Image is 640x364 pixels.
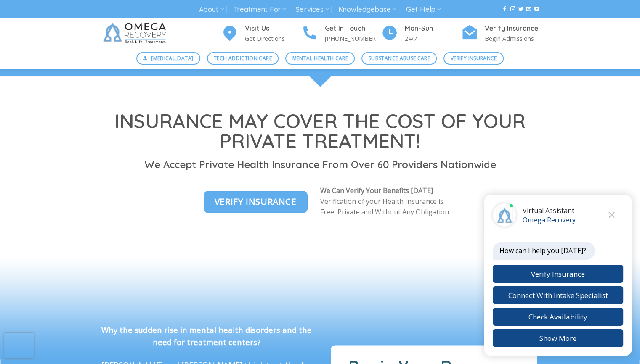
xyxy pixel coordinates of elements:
[245,23,301,34] h4: Visit Us
[295,2,329,17] a: Services
[215,195,297,208] span: Verify Insurance
[207,52,279,65] a: Tech Addiction Care
[204,191,308,213] a: Verify Insurance
[136,52,200,65] a: [MEDICAL_DATA]
[369,54,430,62] span: Substance Abuse Care
[485,34,541,43] p: Begin Admissions
[301,23,381,44] a: Get In Touch [PHONE_NUMBER]
[245,34,301,43] p: Get Directions
[221,23,301,44] a: Visit Us Get Directions
[485,23,541,34] h4: Verify Insurance
[451,54,497,62] span: Verify Insurance
[199,2,224,17] a: About
[518,6,523,12] a: Follow on Twitter
[292,54,348,62] span: Mental Health Care
[320,185,535,218] p: Verification of your Health Insurance is Free, Private and Without Any Obligation.
[534,6,539,12] a: Follow on YouTube
[320,186,433,195] strong: We Can Verify Your Benefits [DATE]
[338,2,396,17] a: Knowledgebase
[99,18,173,48] img: Omega Recovery
[214,54,272,62] span: Tech Addiction Care
[234,2,286,17] a: Treatment For
[502,6,507,12] a: Follow on Facebook
[114,109,526,153] strong: INSURANCE MAY COVER THE COST OF YOUR PRIVATE TREATMENT!
[461,23,541,44] a: Verify Insurance Begin Admissions
[443,52,504,65] a: Verify Insurance
[405,23,461,34] h4: Mon-Sun
[101,324,312,347] strong: Why the sudden rise in mental health disorders and the need for treatment centers?
[526,6,531,12] a: Send us an email
[93,156,547,172] h4: We Accept Private Health Insurance From Over 60 Providers Nationwide
[361,52,437,65] a: Substance Abuse Care
[510,6,515,12] a: Follow on Instagram
[325,34,381,43] p: [PHONE_NUMBER]
[405,34,461,43] p: 24/7
[151,54,193,62] span: [MEDICAL_DATA]
[285,52,355,65] a: Mental Health Care
[406,2,441,17] a: Get Help
[325,23,381,34] h4: Get In Touch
